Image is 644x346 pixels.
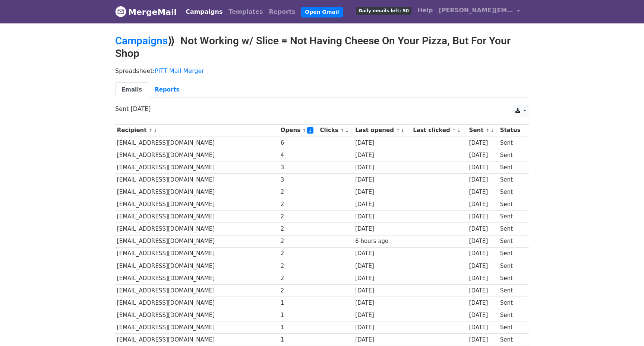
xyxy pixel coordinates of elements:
a: Reports [266,4,299,19]
td: [EMAIL_ADDRESS][DOMAIN_NAME] [115,186,279,198]
a: Campaigns [115,35,168,47]
th: Opens [279,124,318,137]
a: Emails [115,82,148,97]
a: ↑ [452,128,456,133]
div: [DATE] [355,262,410,270]
span: Daily emails left: 50 [356,7,411,15]
div: 2 [281,188,316,196]
div: [DATE] [355,151,410,160]
p: Spreadsheet: [115,67,529,75]
a: ↓ [307,127,313,134]
a: Help [414,3,436,18]
td: [EMAIL_ADDRESS][DOMAIN_NAME] [115,149,279,161]
div: [DATE] [469,163,497,172]
td: Sent [498,235,525,247]
div: [DATE] [469,299,497,307]
h2: ⟫ Not Working w/ Slice = Not Having Cheese On Your Pizza, But For Your Shop [115,35,529,60]
div: [DATE] [469,336,497,344]
td: [EMAIL_ADDRESS][DOMAIN_NAME] [115,211,279,223]
div: [DATE] [469,323,497,332]
div: 1 [281,323,316,332]
td: Sent [498,260,525,272]
td: Sent [498,149,525,161]
th: Status [498,124,525,137]
div: [DATE] [355,274,410,283]
iframe: Chat Widget [607,310,644,346]
p: Sent [DATE] [115,105,529,113]
td: Sent [498,284,525,297]
td: [EMAIL_ADDRESS][DOMAIN_NAME] [115,247,279,260]
td: [EMAIL_ADDRESS][DOMAIN_NAME] [115,284,279,297]
div: [DATE] [355,139,410,147]
div: 2 [281,200,316,209]
a: MergeMail [115,4,177,20]
div: 6 hours ago [355,237,410,246]
div: [DATE] [355,249,410,258]
div: 2 [281,286,316,295]
div: 4 [281,151,316,160]
td: [EMAIL_ADDRESS][DOMAIN_NAME] [115,260,279,272]
a: Open Gmail [301,7,342,17]
td: Sent [498,247,525,260]
a: ↓ [457,128,461,133]
td: [EMAIL_ADDRESS][DOMAIN_NAME] [115,161,279,173]
a: ↓ [153,128,157,133]
div: [DATE] [355,188,410,196]
th: Clicks [318,124,354,137]
div: [DATE] [469,286,497,295]
div: [DATE] [355,225,410,233]
div: [DATE] [469,225,497,233]
div: [DATE] [469,212,497,221]
td: Sent [498,309,525,321]
div: 2 [281,212,316,221]
span: [PERSON_NAME][EMAIL_ADDRESS][PERSON_NAME][DOMAIN_NAME] [439,6,513,15]
div: 1 [281,299,316,307]
td: [EMAIL_ADDRESS][DOMAIN_NAME] [115,272,279,284]
div: [DATE] [469,139,497,147]
div: [DATE] [355,286,410,295]
img: MergeMail logo [115,6,126,17]
div: 3 [281,176,316,184]
a: Reports [148,82,186,97]
td: [EMAIL_ADDRESS][DOMAIN_NAME] [115,321,279,334]
a: ↑ [302,128,306,133]
td: [EMAIL_ADDRESS][DOMAIN_NAME] [115,137,279,149]
div: 2 [281,262,316,270]
a: ↑ [396,128,400,133]
div: [DATE] [469,237,497,246]
div: [DATE] [469,311,497,320]
a: [PERSON_NAME][EMAIL_ADDRESS][PERSON_NAME][DOMAIN_NAME] [436,3,523,20]
div: [DATE] [355,299,410,307]
a: Daily emails left: 50 [353,3,414,18]
div: [DATE] [469,188,497,196]
div: [DATE] [355,336,410,344]
a: ↑ [340,128,344,133]
td: Sent [498,297,525,309]
td: [EMAIL_ADDRESS][DOMAIN_NAME] [115,198,279,211]
div: [DATE] [469,262,497,270]
div: [DATE] [469,274,497,283]
div: [DATE] [355,200,410,209]
th: Last opened [353,124,411,137]
td: Sent [498,211,525,223]
th: Last clicked [411,124,467,137]
div: 2 [281,249,316,258]
div: 2 [281,274,316,283]
a: ↓ [345,128,349,133]
a: ↓ [401,128,405,133]
td: Sent [498,223,525,235]
td: [EMAIL_ADDRESS][DOMAIN_NAME] [115,174,279,186]
div: [DATE] [469,151,497,160]
td: Sent [498,272,525,284]
a: Templates [225,4,266,19]
td: Sent [498,137,525,149]
div: [DATE] [355,212,410,221]
div: [DATE] [469,176,497,184]
td: Sent [498,186,525,198]
th: Recipient [115,124,279,137]
div: 2 [281,225,316,233]
div: 1 [281,336,316,344]
div: 2 [281,237,316,246]
td: Sent [498,321,525,334]
div: 6 [281,139,316,147]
